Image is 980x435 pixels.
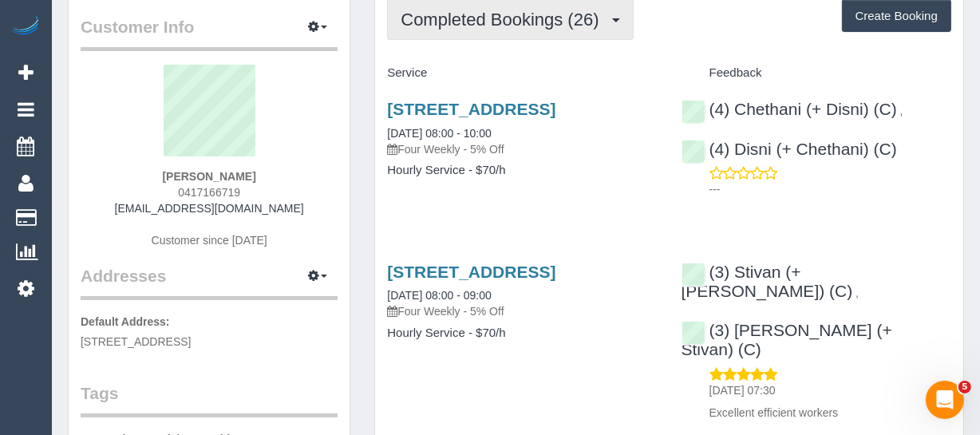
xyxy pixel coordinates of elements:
span: [STREET_ADDRESS] [81,335,191,348]
p: Four Weekly - 5% Off [387,141,657,157]
legend: Tags [81,382,338,417]
a: [DATE] 08:00 - 10:00 [387,127,491,140]
h4: Service [387,66,657,80]
iframe: Intercom live chat [926,381,964,419]
a: (3) [PERSON_NAME] (+ Stivan) (C) [682,321,892,358]
a: (4) Disni (+ Chethani) (C) [682,140,897,158]
a: (4) Chethani (+ Disni) (C) [682,100,897,118]
span: 0417166719 [178,186,240,199]
strong: [PERSON_NAME] [162,170,255,183]
a: (3) Stivan (+ [PERSON_NAME]) (C) [682,263,853,300]
h4: Hourly Service - $70/h [387,164,657,177]
span: Completed Bookings (26) [401,10,607,30]
span: Customer since [DATE] [152,234,267,247]
h4: Hourly Service - $70/h [387,326,657,340]
h4: Feedback [682,66,951,80]
p: [DATE] 07:30 [709,382,951,398]
span: 5 [958,381,971,393]
p: Excellent efficient workers [709,405,951,421]
a: [EMAIL_ADDRESS][DOMAIN_NAME] [115,202,304,215]
legend: Customer Info [81,15,338,51]
a: [STREET_ADDRESS] [387,100,555,118]
img: Automaid Logo [10,16,41,38]
a: [DATE] 08:00 - 09:00 [387,289,491,302]
p: --- [709,181,951,197]
span: , [856,287,859,299]
p: Four Weekly - 5% Off [387,303,657,319]
span: , [900,105,903,117]
label: Default Address: [81,314,170,330]
a: [STREET_ADDRESS] [387,263,555,281]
